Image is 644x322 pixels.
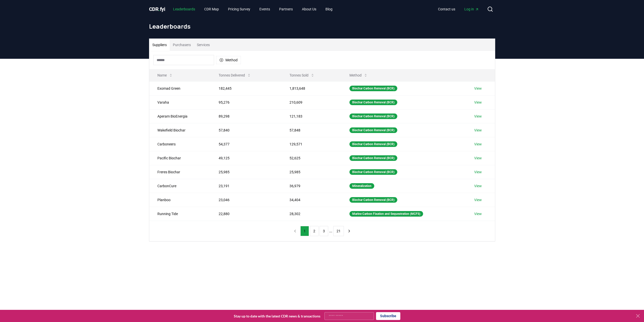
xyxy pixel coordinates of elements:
[211,81,281,95] td: 182,445
[153,70,177,80] button: Name
[281,109,341,123] td: 121,183
[281,193,341,207] td: 34,404
[460,5,483,14] a: Log in
[211,207,281,221] td: 22,880
[149,6,165,12] span: CDR fyi
[300,226,309,236] button: 1
[149,193,211,207] td: Planboo
[149,6,165,13] a: CDR.fyi
[310,226,319,236] button: 2
[474,211,482,216] a: View
[474,128,482,133] a: View
[149,207,211,221] td: Running Tide
[216,56,241,64] button: Method
[281,179,341,193] td: 36,979
[349,197,397,203] div: Biochar Carbon Removal (BCR)
[211,165,281,179] td: 25,985
[281,123,341,137] td: 57,848
[349,141,397,147] div: Biochar Carbon Removal (BCR)
[149,151,211,165] td: Pacific Biochar
[211,137,281,151] td: 54,377
[474,169,482,175] a: View
[149,39,170,51] button: Suppliers
[474,197,482,202] a: View
[169,5,337,14] nav: Main
[349,86,397,91] div: Biochar Carbon Removal (BCR)
[333,226,344,236] button: 21
[434,5,459,14] a: Contact us
[349,155,397,161] div: Biochar Carbon Removal (BCR)
[149,165,211,179] td: Freres Biochar
[474,142,482,147] a: View
[200,5,223,14] a: CDR Map
[149,81,211,95] td: Exomad Green
[211,179,281,193] td: 23,191
[474,100,482,105] a: View
[321,5,337,14] a: Blog
[329,228,332,234] li: ...
[349,127,397,133] div: Biochar Carbon Removal (BCR)
[281,207,341,221] td: 28,302
[158,6,160,12] span: .
[211,193,281,207] td: 23,046
[474,183,482,188] a: View
[285,70,319,80] button: Tonnes Sold
[215,70,255,80] button: Tonnes Delivered
[349,183,374,189] div: Mineralization
[349,113,397,119] div: Biochar Carbon Removal (BCR)
[474,156,482,161] a: View
[211,123,281,137] td: 57,840
[298,5,320,14] a: About Us
[320,226,328,236] button: 3
[281,151,341,165] td: 52,625
[345,70,372,80] button: Method
[281,165,341,179] td: 25,985
[149,22,495,30] h1: Leaderboards
[169,5,199,14] a: Leaderboards
[281,137,341,151] td: 129,571
[474,114,482,119] a: View
[281,81,341,95] td: 1,813,648
[149,137,211,151] td: Carboneers
[149,95,211,109] td: Varaha
[275,5,297,14] a: Partners
[345,226,354,236] button: next page
[434,5,483,14] nav: Main
[224,5,254,14] a: Pricing Survey
[464,7,479,12] span: Log in
[211,151,281,165] td: 49,125
[149,109,211,123] td: Aperam BioEnergia
[170,39,194,51] button: Purchasers
[211,109,281,123] td: 89,298
[281,95,341,109] td: 210,609
[349,211,423,217] div: Marine Carbon Fixation and Sequestration (MCFS)
[349,169,397,175] div: Biochar Carbon Removal (BCR)
[474,86,482,91] a: View
[149,179,211,193] td: CarbonCure
[349,100,397,105] div: Biochar Carbon Removal (BCR)
[255,5,274,14] a: Events
[149,123,211,137] td: Wakefield Biochar
[194,39,213,51] button: Services
[211,95,281,109] td: 95,276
